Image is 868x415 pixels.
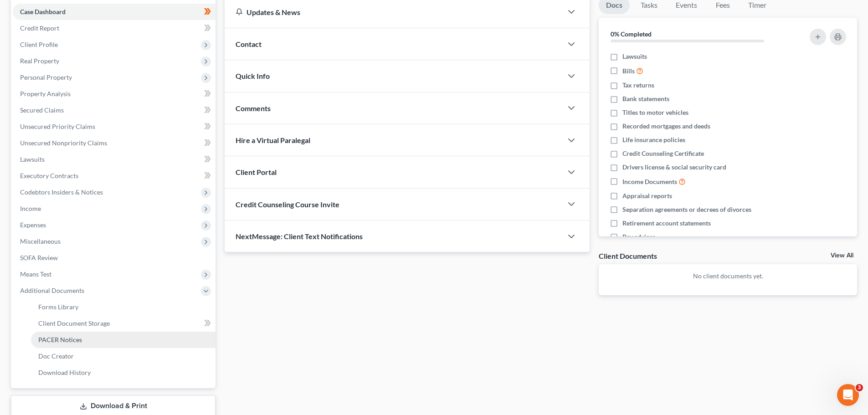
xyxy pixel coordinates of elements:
p: No client documents yet. [606,272,850,281]
span: Income Documents [622,177,677,186]
span: Client Profile [20,41,58,48]
span: Retirement account statements [622,219,711,228]
a: Client Document Storage [31,315,216,332]
a: SOFA Review [13,250,216,266]
span: Unsecured Nonpriority Claims [20,139,107,147]
span: Means Test [20,270,51,278]
span: Pay advices [622,232,655,241]
span: Income [20,205,41,212]
span: Property Analysis [20,90,71,97]
span: Forms Library [38,303,78,311]
iframe: Intercom live chat [837,384,859,406]
span: Unsecured Priority Claims [20,123,95,130]
span: Client Portal [236,168,277,176]
span: NextMessage: Client Text Notifications [236,232,363,241]
span: Appraisal reports [622,191,672,200]
span: Life insurance policies [622,135,685,144]
span: Additional Documents [20,287,84,294]
span: Codebtors Insiders & Notices [20,188,103,196]
span: Personal Property [20,73,72,81]
strong: 0% Completed [611,30,652,38]
span: Tax returns [622,81,654,90]
a: Doc Creator [31,348,216,364]
span: Client Document Storage [38,319,110,327]
div: Updates & News [236,7,551,17]
span: Quick Info [236,72,270,80]
a: Forms Library [31,299,216,315]
div: Client Documents [599,251,657,261]
span: Credit Counseling Course Invite [236,200,339,209]
a: Secured Claims [13,102,216,118]
span: 3 [856,384,863,391]
span: Bank statements [622,94,669,103]
span: Recorded mortgages and deeds [622,122,710,131]
a: Download History [31,364,216,381]
span: SOFA Review [20,254,58,261]
span: Comments [236,104,271,113]
a: Lawsuits [13,151,216,168]
span: Miscellaneous [20,237,61,245]
a: View All [831,252,853,259]
span: Executory Contracts [20,172,78,179]
span: Credit Report [20,24,59,32]
span: Contact [236,40,262,48]
span: Lawsuits [622,52,647,61]
a: PACER Notices [31,332,216,348]
a: Unsecured Priority Claims [13,118,216,135]
span: Secured Claims [20,106,64,114]
a: Unsecured Nonpriority Claims [13,135,216,151]
span: Download History [38,369,91,376]
a: Credit Report [13,20,216,36]
span: Lawsuits [20,155,45,163]
span: Titles to motor vehicles [622,108,688,117]
a: Case Dashboard [13,4,216,20]
span: Case Dashboard [20,8,66,15]
span: Drivers license & social security card [622,163,726,172]
span: Bills [622,67,635,76]
span: PACER Notices [38,336,82,343]
span: Separation agreements or decrees of divorces [622,205,751,214]
a: Property Analysis [13,86,216,102]
span: Doc Creator [38,352,74,360]
span: Expenses [20,221,46,229]
span: Hire a Virtual Paralegal [236,136,310,144]
span: Credit Counseling Certificate [622,149,704,158]
a: Executory Contracts [13,168,216,184]
span: Real Property [20,57,59,65]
